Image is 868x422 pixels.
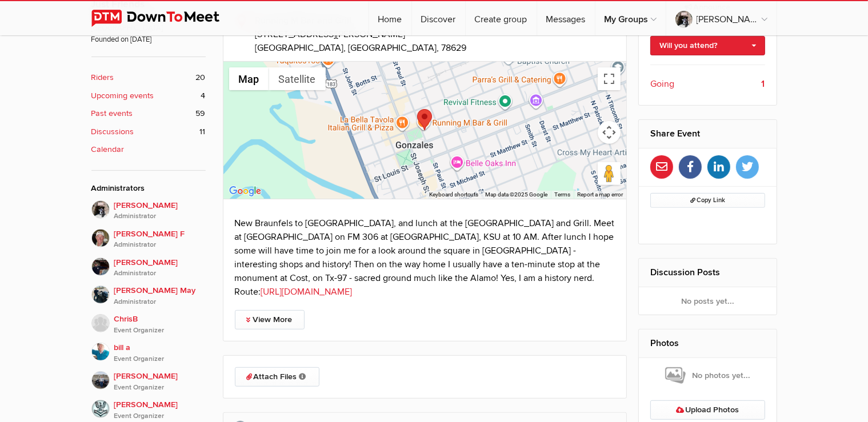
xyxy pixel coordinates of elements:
h2: Share Event [650,120,765,147]
img: John P [91,200,110,219]
a: Messages [537,1,595,35]
b: Riders [91,71,114,84]
span: [PERSON_NAME] [114,399,206,421]
img: Jeff Petry [91,400,110,418]
span: [PERSON_NAME] [114,370,206,393]
a: Attach Files [235,367,319,387]
a: [PERSON_NAME] [666,1,777,35]
a: Photos [650,337,679,349]
i: Event Organizer [114,325,206,336]
span: Founded on [DATE] [91,34,206,45]
div: Administrators [91,182,206,195]
button: Drag Pegman onto the map to open Street View [598,162,621,185]
a: Report a map error [577,191,623,198]
a: [PERSON_NAME] FAdministrator [91,222,206,251]
a: [PERSON_NAME]Administrator [91,200,206,222]
a: [PERSON_NAME] MayAdministrator [91,279,206,307]
a: [PERSON_NAME]Event Organizer [91,393,206,421]
img: bill a [91,343,110,361]
span: 4 [201,90,206,102]
a: Will you attend? [650,36,765,55]
b: Discussions [91,126,134,138]
b: 1 [762,77,765,91]
span: 59 [196,107,206,120]
a: Upcoming events 4 [91,90,206,102]
i: Administrator [114,211,206,222]
i: Event Organizer [114,354,206,364]
a: Riders 20 [91,71,206,84]
a: [PERSON_NAME]Event Organizer [91,364,206,393]
span: 11 [200,126,206,138]
div: No posts yet... [639,287,777,315]
a: [URL][DOMAIN_NAME] [261,286,353,298]
a: Discussion Posts [650,267,720,278]
a: Home [369,1,411,35]
button: Copy Link [650,193,765,208]
img: Kenneth Manuel [91,371,110,389]
a: Create group [466,1,537,35]
a: bill aEvent Organizer [91,336,206,364]
span: Map data ©2025 Google [485,191,547,198]
img: Butch F [91,229,110,247]
a: Discussions 11 [91,126,206,138]
button: Map camera controls [598,121,621,144]
span: [GEOGRAPHIC_DATA], [GEOGRAPHIC_DATA], 78629 [255,42,467,54]
a: My Groups [595,1,666,35]
span: bill a [114,341,206,364]
img: Google [226,184,264,199]
i: Administrator [114,297,206,307]
span: 20 [196,71,206,84]
a: Discover [412,1,465,35]
p: New Braunfels to [GEOGRAPHIC_DATA], and lunch at the [GEOGRAPHIC_DATA] and Grill. Meet at [GEOGRA... [235,216,615,299]
a: Open this area in Google Maps (opens a new window) [226,184,264,199]
b: Upcoming events [91,90,154,102]
img: Barb May [91,286,110,304]
span: ChrisB [114,313,206,336]
a: View More [235,310,305,329]
i: Event Organizer [114,411,206,421]
i: Event Organizer [114,383,206,393]
i: Administrator [114,240,206,250]
span: [PERSON_NAME] [114,256,206,279]
a: Calendar [91,143,206,156]
button: Toggle fullscreen view [598,67,621,90]
a: Past events 59 [91,107,206,120]
img: Scott May [91,258,110,276]
i: Administrator [114,268,206,279]
b: Past events [91,107,133,120]
img: DownToMeet [91,10,237,27]
span: Copy Link [690,196,725,204]
b: Calendar [91,143,125,156]
span: [PERSON_NAME] May [114,284,206,307]
a: ChrisBEvent Organizer [91,307,206,336]
img: ChrisB [91,314,110,332]
a: [PERSON_NAME]Administrator [91,251,206,279]
button: Show satellite imagery [269,67,326,90]
a: Terms (opens in new tab) [554,191,570,198]
button: Keyboard shortcuts [429,191,478,199]
a: Upload Photos [650,400,765,420]
span: Going [650,77,674,91]
button: Show street map [229,67,269,90]
span: [PERSON_NAME] F [114,228,206,251]
span: No photos yet... [665,366,750,385]
span: [PERSON_NAME] [114,199,206,222]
